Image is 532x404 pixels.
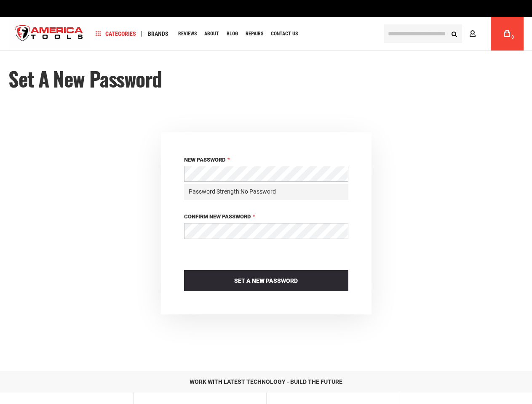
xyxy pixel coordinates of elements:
[511,35,514,40] span: 0
[204,31,219,36] span: About
[223,28,242,40] a: Blog
[184,270,348,291] button: Set a New Password
[8,64,161,93] span: Set a New Password
[227,31,238,36] span: Blog
[446,26,462,42] button: Search
[184,157,225,163] span: New Password
[201,28,223,40] a: About
[234,277,298,284] span: Set a New Password
[174,28,201,40] a: Reviews
[148,31,168,37] span: Brands
[144,28,172,40] a: Brands
[246,31,263,36] span: Repairs
[184,184,348,200] div: Password Strength:
[499,17,515,50] a: 0
[178,31,197,36] span: Reviews
[271,31,298,36] span: Contact Us
[8,18,90,50] img: America Tools
[96,31,136,37] span: Categories
[92,28,140,40] a: Categories
[8,18,90,50] a: store logo
[184,213,251,220] span: Confirm New Password
[241,188,276,195] span: No Password
[267,28,302,40] a: Contact Us
[242,28,267,40] a: Repairs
